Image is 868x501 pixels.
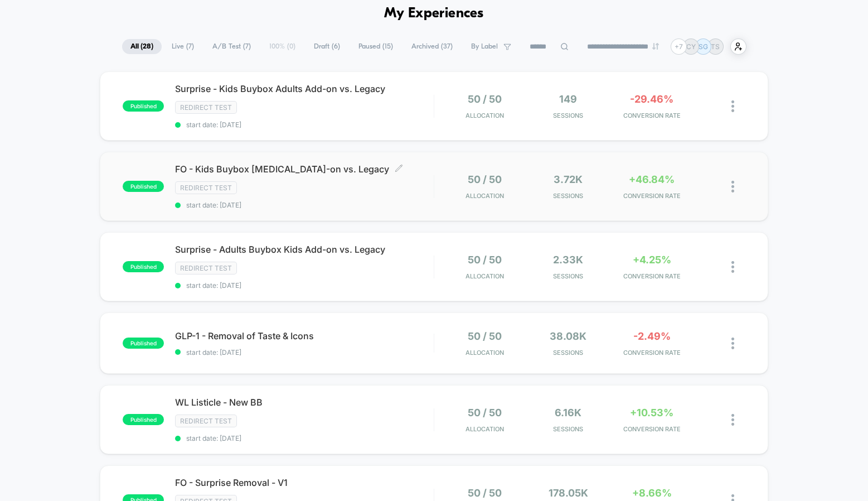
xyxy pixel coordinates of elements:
span: CONVERSION RATE [613,425,691,433]
span: Draft ( 6 ) [306,39,348,54]
span: Sessions [529,425,607,433]
span: published [123,100,164,112]
span: Allocation [465,425,504,433]
p: TS [711,42,720,51]
span: 50 / 50 [468,330,502,342]
span: +46.84% [629,174,675,185]
span: 50 / 50 [468,93,502,105]
span: start date: [DATE] [175,281,434,290]
span: +8.66% [632,487,672,499]
span: Sessions [529,272,607,280]
span: Allocation [465,272,504,280]
span: start date: [DATE] [175,348,434,357]
span: 3.72k [554,174,583,185]
span: CONVERSION RATE [613,272,691,280]
span: Sessions [529,349,607,357]
span: -2.49% [633,330,671,342]
img: close [731,261,734,273]
span: WL Listicle - New BB [175,397,434,408]
span: FO - Kids Buybox [MEDICAL_DATA]-on vs. Legacy [175,163,434,175]
span: Archived ( 37 ) [403,39,461,54]
span: 38.08k [550,330,586,342]
p: CY [686,42,696,51]
span: published [123,261,164,272]
span: 2.33k [553,254,583,266]
span: 6.16k [555,407,581,418]
span: Redirect Test [175,181,237,194]
span: 50 / 50 [468,174,502,185]
span: 178.05k [549,487,588,499]
div: + 7 [671,38,687,55]
span: CONVERSION RATE [613,349,691,357]
span: Allocation [465,349,504,357]
span: 149 [559,93,577,105]
span: start date: [DATE] [175,201,434,209]
span: CONVERSION RATE [613,192,691,200]
img: close [731,338,734,349]
span: 50 / 50 [468,407,502,418]
span: Surprise - Kids Buybox Adults Add-on vs. Legacy [175,83,434,94]
span: 50 / 50 [468,254,502,266]
span: Redirect Test [175,415,237,427]
span: published [123,414,164,425]
span: published [123,338,164,349]
span: All ( 28 ) [122,39,162,54]
span: start date: [DATE] [175,434,434,442]
span: GLP-1 - Removal of Taste & Icons [175,330,434,341]
span: Redirect Test [175,101,237,114]
img: close [731,100,734,112]
img: close [731,181,734,192]
span: Paused ( 15 ) [350,39,401,54]
span: start date: [DATE] [175,121,434,129]
span: CONVERSION RATE [613,112,691,119]
span: FO - Surprise Removal - V1 [175,477,434,488]
p: SG [699,42,708,51]
span: Live ( 7 ) [163,39,202,54]
span: -29.46% [630,93,673,105]
span: By Label [471,42,498,51]
h1: My Experiences [384,6,484,22]
img: end [652,43,659,50]
span: +4.25% [633,254,671,266]
span: Sessions [529,192,607,200]
img: close [731,414,734,426]
span: +10.53% [630,407,673,418]
span: Redirect Test [175,262,237,274]
span: Sessions [529,112,607,119]
span: A/B Test ( 7 ) [204,39,259,54]
span: published [123,181,164,192]
span: Allocation [465,192,504,200]
span: Allocation [465,112,504,119]
span: Surprise - Adults Buybox Kids Add-on vs. Legacy [175,244,434,255]
span: 50 / 50 [468,487,502,499]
